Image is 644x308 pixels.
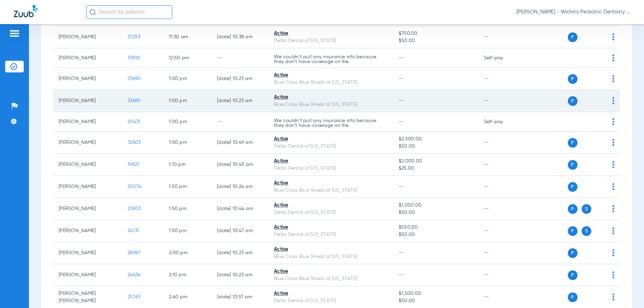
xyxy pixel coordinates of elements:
span: P [568,32,577,42]
td: [DATE] 10:23 AM [212,90,268,112]
img: group-dot-blue.svg [612,33,614,40]
span: 23689 [127,98,140,103]
img: group-dot-blue.svg [612,54,614,61]
span: P [568,248,577,258]
span: P [568,74,577,84]
span: -- [399,76,404,81]
img: Search Icon [90,9,96,15]
td: -- [478,154,525,176]
td: -- [478,198,525,220]
img: group-dot-blue.svg [612,249,614,256]
span: S [582,204,591,214]
span: 32603 [127,140,141,145]
span: $25.00 [399,165,473,172]
div: Blue Cross Blue Shield of [US_STATE] [274,253,388,260]
div: Blue Cross Blue Shield of [US_STATE] [274,79,388,86]
td: -- [478,132,525,154]
span: $2,500.00 [399,136,473,143]
td: -- [212,112,268,132]
td: [PERSON_NAME] [53,132,122,154]
span: 27253 [127,34,140,39]
img: group-dot-blue.svg [612,139,614,146]
div: Active [274,72,388,79]
td: [PERSON_NAME] [53,154,122,176]
img: group-dot-blue.svg [612,183,614,190]
div: Delta Dental of [US_STATE] [274,209,388,216]
td: -- [478,26,525,48]
span: P [568,160,577,170]
span: P [568,138,577,148]
td: 1:50 PM [163,176,212,198]
img: group-dot-blue.svg [612,97,614,104]
td: -- [478,176,525,198]
td: -- [478,242,525,264]
td: [PERSON_NAME] [53,48,122,68]
span: P [568,96,577,106]
td: 1:00 PM [163,68,212,90]
div: Delta Dental of [US_STATE] [274,297,388,305]
div: Active [274,224,388,231]
td: [DATE] 10:23 AM [212,242,268,264]
span: P [568,270,577,280]
td: Self-pay [478,48,525,68]
span: 24131 [127,228,139,233]
td: 1:00 PM [163,90,212,112]
span: $750.00 [399,30,473,37]
span: 33810 [127,56,140,60]
span: 25763 [127,295,140,299]
td: 1:50 PM [163,220,212,242]
div: Delta Dental of [US_STATE] [274,143,388,150]
span: 24634 [127,272,141,277]
td: [DATE] 10:24 AM [212,176,268,198]
td: 1:50 PM [163,198,212,220]
div: Delta Dental of [US_STATE] [274,231,388,238]
span: 19827 [127,162,140,167]
span: P [568,226,577,236]
td: 1:00 PM [163,132,212,154]
div: Active [274,158,388,165]
div: Blue Cross Blue Shield of [US_STATE] [274,101,388,108]
p: We couldn’t pull any insurance info because they don’t have coverage on file. [274,118,388,128]
input: Search for patients [86,5,172,19]
img: group-dot-blue.svg [612,205,614,212]
span: $50.00 [399,143,473,150]
span: P [568,204,577,214]
span: P [568,292,577,302]
img: group-dot-blue.svg [612,161,614,168]
img: hamburger-icon [9,29,20,38]
td: [PERSON_NAME] [53,198,122,220]
td: [DATE] 10:23 AM [212,68,268,90]
td: -- [478,90,525,112]
td: [PERSON_NAME] [53,264,122,286]
img: group-dot-blue.svg [612,75,614,82]
p: We couldn’t pull any insurance info because they don’t have coverage on file. [274,54,388,64]
span: $2,000.00 [399,158,473,165]
span: $1,500.00 [399,290,473,297]
img: Zuub Logo [14,5,38,17]
span: $50.00 [399,231,473,238]
td: 2:10 PM [163,264,212,286]
div: Active [274,290,388,297]
div: Active [274,136,388,143]
div: Active [274,268,388,275]
td: 2:00 PM [163,242,212,264]
td: [PERSON_NAME] [53,242,122,264]
td: [DATE] 10:38 AM [212,26,268,48]
img: group-dot-blue.svg [612,227,614,234]
td: [DATE] 10:44 AM [212,198,268,220]
td: Self-pay [478,112,525,132]
td: 12:50 PM [163,48,212,68]
span: $550.00 [399,224,473,231]
td: [PERSON_NAME] [53,90,122,112]
div: Blue Cross Blue Shield of [US_STATE] [274,275,388,282]
td: 11:30 AM [163,26,212,48]
td: [DATE] 10:23 AM [212,264,268,286]
span: 23803 [127,206,141,211]
td: -- [478,68,525,90]
span: 20574 [127,184,141,189]
span: -- [399,56,404,60]
td: [DATE] 10:47 AM [212,220,268,242]
iframe: Chat Widget [610,275,644,308]
td: 1:00 PM [163,112,212,132]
